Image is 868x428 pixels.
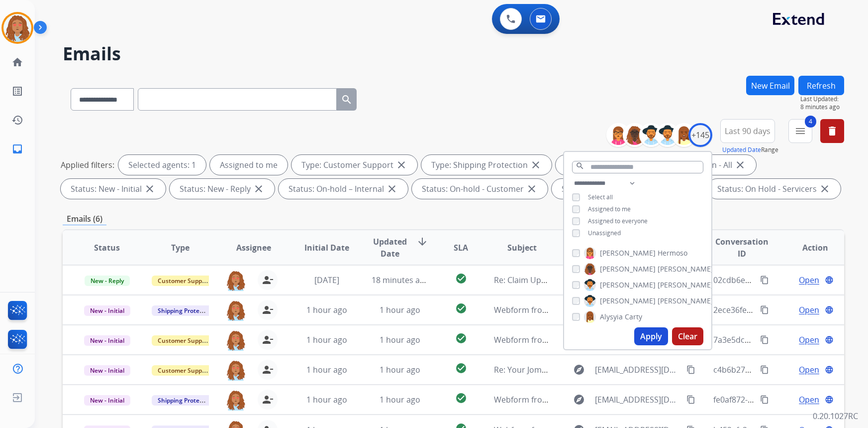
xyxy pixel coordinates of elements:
span: Status [94,242,120,254]
img: avatar [3,14,31,42]
span: Open [799,364,819,376]
mat-icon: content_copy [686,365,695,374]
span: Carty [625,312,642,322]
img: agent-avatar [226,330,246,351]
span: 18 minutes ago [372,275,429,285]
span: 1 hour ago [306,364,347,375]
mat-icon: arrow_downward [416,236,428,248]
mat-icon: close [386,183,398,195]
button: Apply [634,327,668,345]
mat-icon: check_circle [455,273,467,285]
span: Shipping Protection [152,305,220,316]
button: Updated Date [722,146,761,154]
mat-icon: check_circle [455,302,467,314]
mat-icon: language [825,335,834,344]
span: Assigned to everyone [588,217,648,225]
mat-icon: close [819,183,831,195]
div: Status: New - Reply [170,179,275,199]
span: Type [171,242,190,254]
span: c4b6b27a-cef5-468f-98b5-ebabbb062a11 [713,364,865,375]
mat-icon: content_copy [760,305,769,314]
span: 8 minutes ago [800,103,844,111]
div: +145 [688,123,712,147]
div: Status: On Hold - Pending Parts [552,179,703,199]
mat-icon: content_copy [760,335,769,344]
span: [PERSON_NAME] [600,296,656,306]
span: New - Initial [84,305,130,316]
span: Last Updated: [800,95,844,103]
img: agent-avatar [226,390,246,411]
span: [EMAIL_ADDRESS][DOMAIN_NAME] [595,364,681,376]
span: Last 90 days [725,129,771,133]
button: 4 [788,119,812,143]
span: [PERSON_NAME] [600,280,656,290]
span: Webform from [EMAIL_ADDRESS][DOMAIN_NAME] on [DATE] [494,334,719,345]
span: Open [799,394,819,406]
span: [PERSON_NAME] [600,264,656,274]
span: New - Initial [84,395,130,406]
mat-icon: content_copy [760,395,769,404]
span: 1 hour ago [380,304,420,315]
p: Applied filters: [61,159,114,171]
span: [DATE] [314,275,339,285]
span: [PERSON_NAME] [600,248,656,258]
span: Subject [507,242,537,254]
mat-icon: check_circle [455,392,467,404]
span: SLA [454,242,468,254]
mat-icon: history [11,114,23,126]
mat-icon: content_copy [760,276,769,285]
mat-icon: search [576,161,584,170]
mat-icon: close [144,183,156,195]
span: Range [722,145,778,154]
span: Unassigned [588,229,621,237]
span: Initial Date [304,242,349,254]
span: New - Initial [84,365,130,376]
span: Re: Your Jomashop virtual card is here [494,364,637,375]
p: Emails (6) [63,213,106,225]
div: Assigned to me [210,155,288,175]
mat-icon: close [395,159,407,171]
mat-icon: language [825,305,834,314]
span: New - Initial [84,335,130,346]
span: Open [799,304,819,316]
mat-icon: inbox [11,143,23,155]
mat-icon: home [11,56,23,68]
div: Status: On-hold – Internal [279,179,408,199]
img: agent-avatar [226,360,246,381]
div: Selected agents: 1 [118,155,206,175]
span: Webform from [EMAIL_ADDRESS][DOMAIN_NAME] on [DATE] [494,304,719,315]
span: New - Reply [85,276,130,286]
span: Conversation ID [713,236,770,260]
mat-icon: content_copy [760,365,769,374]
div: Type: Shipping Protection [421,155,552,175]
mat-icon: delete [826,125,838,137]
span: 1 hour ago [380,394,420,405]
mat-icon: close [530,159,542,171]
th: Action [771,230,844,265]
img: agent-avatar [226,270,246,291]
span: Open [799,274,819,286]
mat-icon: person_remove [262,364,274,376]
div: Status: On-hold - Customer [412,179,548,199]
span: 2ece36fe-ff8c-43b0-a5b5-e2c2f2866fff [713,304,853,315]
span: Re: Claim Update [494,275,558,285]
span: Updated Date [372,236,408,260]
span: Customer Support [152,365,216,376]
mat-icon: person_remove [262,304,274,316]
span: Webform from [EMAIL_ADDRESS][DOMAIN_NAME] on [DATE] [494,394,719,405]
span: [PERSON_NAME] [658,296,713,306]
div: Status: New - Initial [61,179,166,199]
mat-icon: close [734,159,746,171]
mat-icon: check_circle [455,362,467,374]
span: Customer Support [152,276,216,286]
img: agent-avatar [226,300,246,321]
span: Hermoso [658,248,687,258]
span: Customer Support [152,335,216,346]
mat-icon: content_copy [686,395,695,404]
mat-icon: menu [794,125,806,137]
span: 1 hour ago [306,304,347,315]
span: 02cdb6eb-43ed-4e48-acb6-13c511d83198 [713,275,868,285]
button: Clear [672,327,703,345]
span: [PERSON_NAME] [658,280,713,290]
mat-icon: language [825,365,834,374]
